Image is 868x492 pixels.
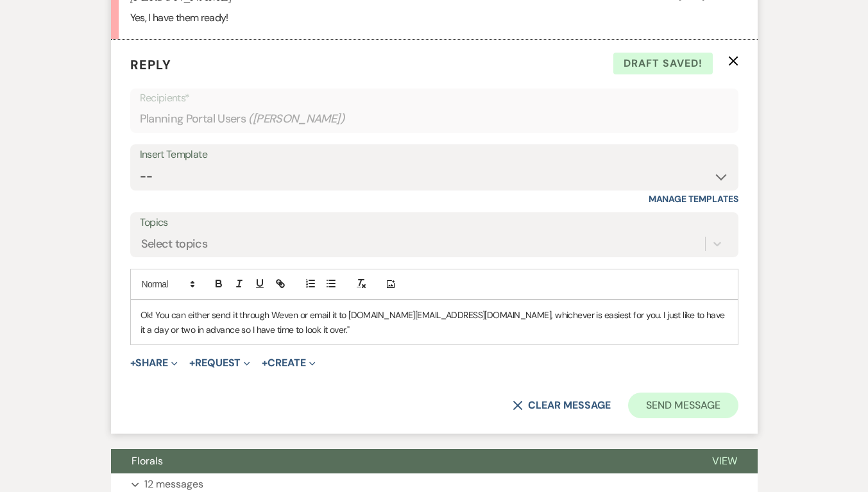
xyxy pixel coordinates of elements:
div: Planning Portal Users [140,106,729,131]
span: Reply [130,56,171,73]
span: Draft saved! [613,53,713,74]
p: Yes, I have them ready! [130,10,738,26]
button: Send Message [628,393,738,418]
p: Recipients* [140,90,729,106]
button: Florals [111,449,692,473]
button: View [692,449,758,473]
label: Topics [140,214,729,232]
span: + [130,358,136,368]
button: Share [130,358,178,368]
span: + [262,358,268,368]
button: Clear message [513,400,610,411]
div: Select topics [141,235,208,253]
p: Ok! You can either send it through Weven or email it to [DOMAIN_NAME][EMAIL_ADDRESS][DOMAIN_NAME]... [140,308,728,337]
span: ( [PERSON_NAME] ) [248,110,345,128]
span: + [189,358,195,368]
span: Florals [132,454,163,468]
div: Insert Template [140,146,729,164]
button: Request [189,358,250,368]
button: Create [262,358,315,368]
a: Manage Templates [649,193,738,205]
span: View [712,454,737,468]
